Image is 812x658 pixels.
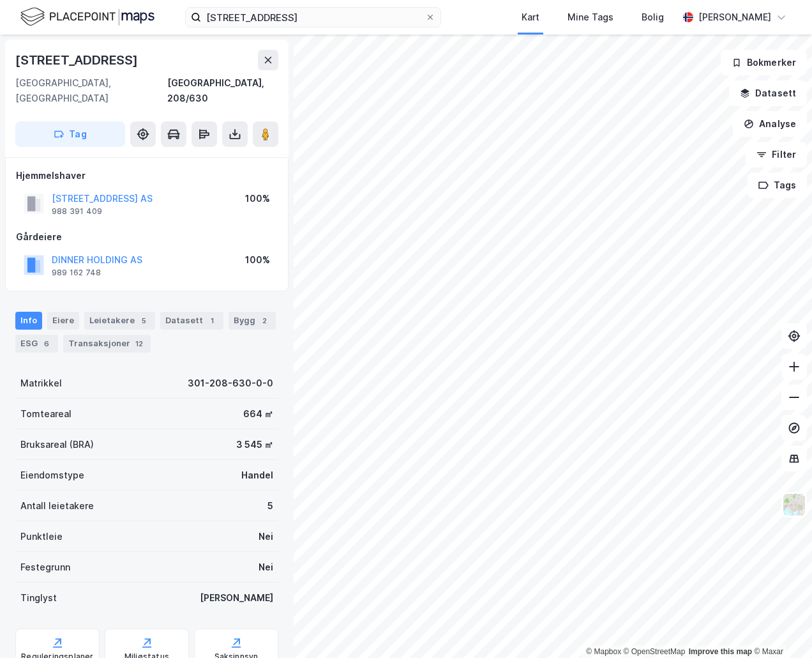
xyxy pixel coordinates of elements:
[15,50,140,70] div: [STREET_ADDRESS]
[20,6,154,28] img: logo.f888ab2527a4732fd821a326f86c7f29.svg
[47,312,79,330] div: Eiere
[259,529,273,544] div: Nei
[586,647,621,656] a: Mapbox
[721,50,807,75] button: Bokmerker
[52,206,102,217] div: 988 391 409
[20,560,70,575] div: Festegrunn
[200,590,273,606] div: [PERSON_NAME]
[733,111,807,137] button: Analyse
[167,75,278,106] div: [GEOGRAPHIC_DATA], 208/630
[259,560,273,575] div: Nei
[748,597,812,658] div: Kontrollprogram for chat
[20,406,71,422] div: Tomteareal
[20,468,84,483] div: Eiendomstype
[15,312,42,330] div: Info
[236,437,273,452] div: 3 545 ㎡
[40,337,53,350] div: 6
[642,10,664,25] div: Bolig
[16,229,278,245] div: Gårdeiere
[20,590,57,606] div: Tinglyst
[188,376,273,391] div: 301-208-630-0-0
[20,437,94,452] div: Bruksareal (BRA)
[20,529,63,544] div: Punktleie
[746,142,807,167] button: Filter
[748,172,807,198] button: Tags
[160,312,223,330] div: Datasett
[16,168,278,183] div: Hjemmelshaver
[137,314,150,327] div: 5
[20,376,62,391] div: Matrikkel
[15,121,125,147] button: Tag
[689,647,752,656] a: Improve this map
[729,80,807,106] button: Datasett
[522,10,539,25] div: Kart
[229,312,276,330] div: Bygg
[201,8,425,27] input: Søk på adresse, matrikkel, gårdeiere, leietakere eller personer
[15,75,167,106] div: [GEOGRAPHIC_DATA], [GEOGRAPHIC_DATA]
[698,10,771,25] div: [PERSON_NAME]
[258,314,271,327] div: 2
[241,468,273,483] div: Handel
[245,191,270,206] div: 100%
[782,493,806,517] img: Z
[568,10,613,25] div: Mine Tags
[245,252,270,268] div: 100%
[206,314,218,327] div: 1
[748,597,812,658] iframe: Chat Widget
[243,406,273,422] div: 664 ㎡
[52,268,101,278] div: 989 162 748
[84,312,155,330] div: Leietakere
[267,498,273,514] div: 5
[624,647,686,656] a: OpenStreetMap
[63,335,151,353] div: Transaksjoner
[20,498,94,514] div: Antall leietakere
[133,337,146,350] div: 12
[15,335,58,353] div: ESG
